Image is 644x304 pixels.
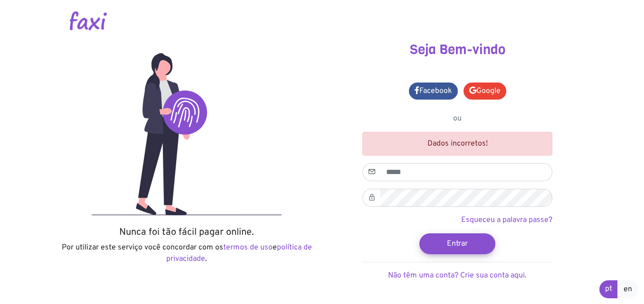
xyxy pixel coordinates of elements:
[461,215,552,225] a: Esqueceu a palavra passe?
[362,132,552,156] div: Dados incorretos!
[599,280,618,298] a: pt
[58,242,315,265] p: Por utilizar este serviço você concordar com os e .
[409,83,458,100] a: Facebook
[388,271,527,280] a: Não têm uma conta? Crie sua conta aqui.
[617,280,638,298] a: en
[329,42,586,58] h3: Seja Bem-vindo
[419,233,495,254] button: Entrar
[362,113,552,124] p: ou
[58,227,315,238] h5: Nunca foi tão fácil pagar online.
[223,243,273,252] a: termos de uso
[464,83,506,100] a: Google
